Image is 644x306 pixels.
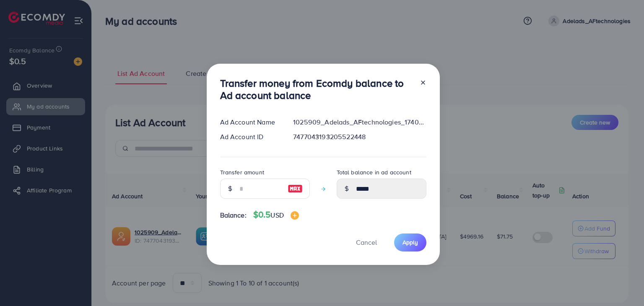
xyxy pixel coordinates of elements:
span: USD [270,210,283,220]
img: image [288,184,303,194]
span: Apply [402,238,418,246]
div: 1025909_Adelads_AFtechnologies_1740884796376 [286,117,433,127]
h4: $0.5 [253,210,299,220]
div: Ad Account Name [213,117,287,127]
h3: Transfer money from Ecomdy balance to Ad account balance [220,77,413,101]
span: Cancel [356,238,377,247]
iframe: Chat [608,268,638,300]
label: Total balance in ad account [337,168,411,176]
div: 7477043193205522448 [286,132,433,142]
button: Apply [394,233,426,252]
div: Ad Account ID [213,132,287,142]
button: Cancel [345,233,387,252]
label: Transfer amount [220,168,264,176]
span: Balance: [220,210,247,220]
img: image [291,211,299,220]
